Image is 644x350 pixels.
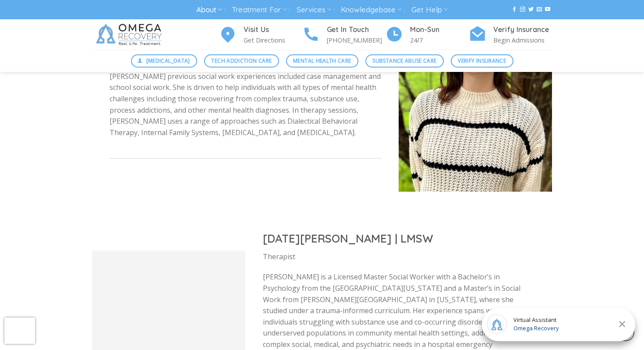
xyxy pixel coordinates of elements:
a: [MEDICAL_DATA] [131,54,198,68]
img: Omega Recovery [92,19,169,50]
a: Get In Touch [PHONE_NUMBER] [302,24,386,46]
a: Get Help [411,2,448,18]
a: Services [297,2,331,18]
a: Tech Addiction Care [204,54,279,68]
a: Knowledgebase [341,2,401,18]
span: Mental Health Care [293,57,351,65]
h4: Mon-Sun [410,24,469,36]
h4: Get In Touch [327,24,386,36]
p: [PHONE_NUMBER] [327,35,386,45]
a: Follow on Instagram [520,7,525,13]
a: Substance Abuse Care [365,54,444,68]
p: Therapist [263,251,534,263]
p: Begin Admissions [493,35,552,45]
a: Verify Insurance [451,54,513,68]
p: 24/7 [410,35,469,45]
a: Follow on Twitter [528,7,534,13]
h4: Verify Insurance [493,24,552,36]
h4: Visit Us [244,24,302,36]
a: Follow on Facebook [512,7,517,13]
a: Mental Health Care [286,54,358,68]
a: Visit Us Get Directions [219,24,302,46]
a: Verify Insurance Begin Admissions [469,24,552,46]
a: Send us an email [537,7,542,13]
p: Kales is a Licensed Masters Social Worker. She earned her undergraduate degree from the [GEOGRAPH... [110,37,381,138]
span: Substance Abuse Care [372,57,436,65]
a: About [196,2,222,18]
h2: [DATE][PERSON_NAME] | LMSW [263,231,534,246]
p: Get Directions [244,35,302,45]
span: Tech Addiction Care [211,57,272,65]
a: Follow on YouTube [545,7,550,13]
span: Verify Insurance [458,57,506,65]
span: [MEDICAL_DATA] [146,57,190,65]
a: Treatment For [232,2,287,18]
